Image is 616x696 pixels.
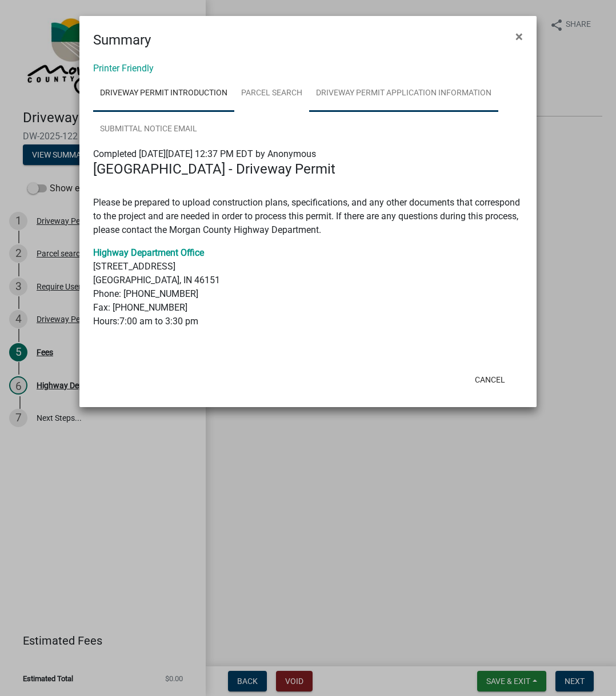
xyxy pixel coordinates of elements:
p: [STREET_ADDRESS] [GEOGRAPHIC_DATA], IN 46151 Phone: [PHONE_NUMBER] Fax: [PHONE_NUMBER] Hours:7:00... [93,246,523,328]
button: Cancel [466,369,514,390]
button: Close [506,21,532,53]
a: Printer Friendly [93,63,154,74]
a: Driveway Permit Application Information [309,75,498,112]
h4: [GEOGRAPHIC_DATA] - Driveway Permit [93,161,523,178]
a: Highway Department Office [93,247,204,258]
h4: Summary [93,30,151,50]
a: Driveway Permit Introduction [93,75,234,112]
p: Please be prepared to upload construction plans, specifications, and any other documents that cor... [93,182,523,237]
a: Parcel search [234,75,309,112]
a: Submittal Notice Email [93,111,204,148]
span: Completed [DATE][DATE] 12:37 PM EDT by Anonymous [93,148,316,159]
span: × [515,29,523,45]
